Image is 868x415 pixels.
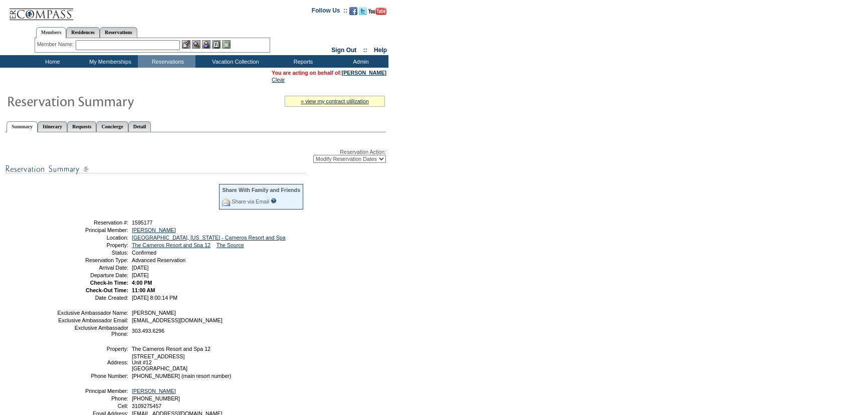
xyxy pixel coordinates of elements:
[331,55,388,68] td: Admin
[57,265,128,271] td: Arrival Date:
[273,55,331,68] td: Reports
[374,47,387,54] a: Help
[23,55,80,68] td: Home
[349,7,357,15] img: Become our fan on Facebook
[216,242,244,248] a: The Source
[5,163,306,175] img: subTtlResSummary.gif
[132,250,156,256] span: Confirmed
[138,55,195,68] td: Reservations
[132,257,185,263] span: Advanced Reservation
[67,121,96,132] a: Requests
[132,388,176,394] a: [PERSON_NAME]
[57,220,128,226] td: Reservation #:
[57,317,128,323] td: Exclusive Ambassador Email:
[132,227,176,233] a: [PERSON_NAME]
[132,317,223,323] span: [EMAIL_ADDRESS][DOMAIN_NAME]
[132,272,149,278] span: [DATE]
[222,40,231,49] img: b_calculator.gif
[368,10,386,16] a: Subscribe to our YouTube Channel
[363,47,367,54] span: ::
[57,373,128,379] td: Phone Number:
[57,257,128,263] td: Reservation Type:
[132,395,180,401] span: [PHONE_NUMBER]
[5,149,386,163] div: Reservation Action:
[57,227,128,233] td: Principal Member:
[132,235,286,241] a: [GEOGRAPHIC_DATA], [US_STATE] - Carneros Resort and Spa
[57,388,128,394] td: Principal Member:
[368,8,386,15] img: Subscribe to our YouTube Channel
[132,403,161,409] span: 3109275457
[80,55,138,68] td: My Memberships
[57,325,128,337] td: Exclusive Ambassador Phone:
[212,40,221,49] img: Reservations
[132,328,164,334] span: 303.493.6296
[272,70,386,76] span: You are acting on behalf of:
[359,10,367,16] a: Follow us on Twitter
[359,7,367,15] img: Follow us on Twitter
[57,346,128,352] td: Property:
[271,198,277,203] input: What is this?
[192,40,200,49] img: View
[66,27,100,38] a: Residences
[90,280,128,286] strong: Check-In Time:
[132,310,176,316] span: [PERSON_NAME]
[57,242,128,248] td: Property:
[132,346,210,352] span: The Carneros Resort and Spa 12
[128,121,151,132] a: Detail
[57,250,128,256] td: Status:
[132,242,210,248] a: The Carneros Resort and Spa 12
[57,310,128,316] td: Exclusive Ambassador Name:
[37,40,76,49] div: Member Name:
[132,280,152,286] span: 4:00 PM
[57,235,128,241] td: Location:
[132,295,177,301] span: [DATE] 8:00:14 PM
[57,403,128,409] td: Cell:
[100,27,137,38] a: Reservations
[272,77,285,83] a: Clear
[36,27,67,38] a: Members
[132,353,187,371] span: [STREET_ADDRESS] Unit #12 [GEOGRAPHIC_DATA]
[312,6,347,18] td: Follow Us ::
[132,287,155,293] span: 11:00 AM
[57,353,128,371] td: Address:
[57,295,128,301] td: Date Created:
[38,121,67,132] a: Itinerary
[7,121,38,132] a: Summary
[96,121,128,132] a: Concierge
[331,47,356,54] a: Sign Out
[195,55,273,68] td: Vacation Collection
[132,373,231,379] span: [PHONE_NUMBER] (main resort number)
[57,272,128,278] td: Departure Date:
[86,287,128,293] strong: Check-Out Time:
[202,40,210,49] img: Impersonate
[7,91,207,111] img: Reservaton Summary
[182,40,190,49] img: b_edit.gif
[301,98,369,104] a: » view my contract utilization
[232,198,269,204] a: Share via Email
[57,395,128,401] td: Phone:
[342,70,386,76] a: [PERSON_NAME]
[132,220,153,226] span: 1595177
[132,265,149,271] span: [DATE]
[349,10,357,16] a: Become our fan on Facebook
[222,187,300,193] div: Share With Family and Friends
